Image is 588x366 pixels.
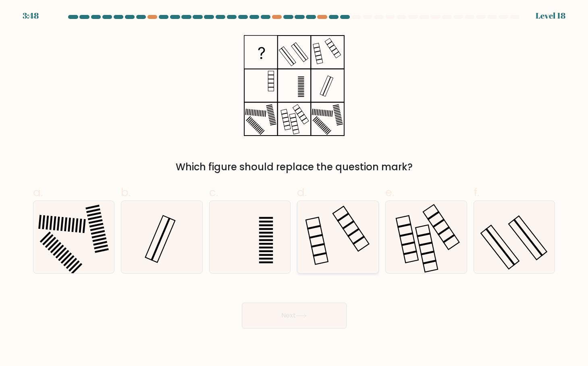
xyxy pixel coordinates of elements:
span: b. [121,184,131,200]
div: 3:48 [23,10,39,22]
span: e. [385,184,394,200]
div: Which figure should replace the question mark? [38,160,551,174]
span: c. [209,184,218,200]
span: a. [33,184,43,200]
span: d. [297,184,307,200]
div: Level 18 [536,10,565,22]
span: f. [474,184,479,200]
button: Next [242,303,347,328]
